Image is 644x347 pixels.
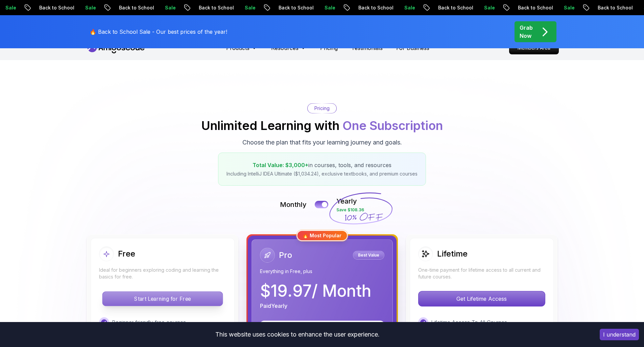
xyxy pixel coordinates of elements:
p: Sale [392,4,413,11]
h2: Unlimited Learning with [201,119,443,132]
p: Sale [472,4,493,11]
button: Resources [271,44,307,57]
p: Ideal for beginners exploring coding and learning the basics for free. [99,267,226,280]
a: Start Learning for Free [99,295,226,302]
p: Back to School [266,4,312,11]
div: This website uses cookies to enhance the user experience. [5,327,590,342]
p: Back to School [346,4,392,11]
p: $ 19.97 / Month [260,283,371,299]
p: Lifetime Access To All Courses [431,318,507,326]
p: Paid Yearly [260,302,287,310]
p: Back to School [505,4,551,11]
button: Start Learning for Free [102,291,223,306]
p: Everything in Free, plus [260,268,384,275]
p: Back to School [426,4,472,11]
p: Pricing [314,105,330,112]
span: Total Value: $3,000+ [253,162,308,168]
p: Start Learning for Free [102,292,222,306]
p: 🔥 Back to School Sale - Our best prices of the year! [90,28,227,36]
p: Choose the plan that fits your learning journey and goals. [242,138,402,147]
p: in courses, tools, and resources [226,161,418,169]
button: Start My Free Trial [260,321,384,336]
p: Back to School [585,4,631,11]
p: Sale [312,4,334,11]
p: Sale [551,4,573,11]
span: One Subscription [342,118,443,133]
p: Sale [152,4,174,11]
h2: Lifetime [437,248,468,259]
p: Beginner friendly free courses [112,318,186,326]
h2: Pro [279,250,292,261]
p: Best Value [354,252,383,259]
button: Get Lifetime Access [418,291,545,306]
p: One-time payment for lifetime access to all current and future courses. [418,267,545,280]
button: Accept cookies [600,329,639,340]
p: Sale [73,4,94,11]
p: Back to School [186,4,232,11]
p: Monthly [280,200,307,209]
p: Get Lifetime Access [419,291,545,306]
button: Products [226,44,258,57]
p: Back to School [27,4,73,11]
p: Grab Now [520,24,533,40]
p: Sale [232,4,254,11]
p: Back to School [106,4,152,11]
a: Get Lifetime Access [418,295,545,302]
h2: Free [118,248,135,259]
p: Including IntelliJ IDEA Ultimate ($1,034.24), exclusive textbooks, and premium courses [226,170,418,177]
